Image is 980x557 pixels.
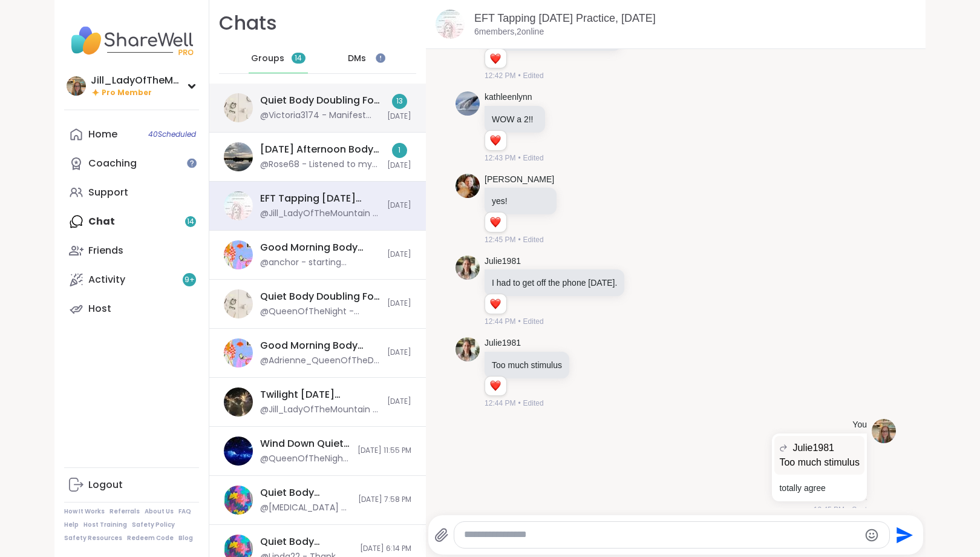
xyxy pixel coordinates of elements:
span: 12:45 PM [814,504,844,515]
span: 12:44 PM [485,316,515,327]
span: [DATE] [387,397,411,407]
span: • [518,316,520,327]
a: Support [64,178,199,207]
button: Reactions: love [489,136,501,145]
a: Help [64,521,79,529]
div: @QueenOfTheNight - Pleasant dreams friends! Thanks for winding down with me! [260,453,350,465]
button: Send [890,521,917,549]
img: ShareWell Nav Logo [64,19,199,62]
div: Reaction list [485,131,506,150]
div: @anchor - starting organizing and cleaning project. leaving for errand soon. thanks all. [260,257,380,269]
span: [DATE] [387,249,411,260]
span: 12:44 PM [485,398,515,409]
iframe: Spotlight [187,158,197,168]
p: yes! [492,195,549,207]
span: [DATE] [387,298,411,309]
a: Julie1981 [485,255,521,268]
div: Logout [88,478,123,492]
a: How It Works [64,507,105,516]
div: @Victoria3174 - Manifest that team! [260,110,380,122]
div: Home [88,128,117,141]
img: EFT Tapping Friday Practice, Sep 12 [436,10,465,39]
span: • [518,153,520,163]
button: Reactions: love [489,54,501,64]
img: Quiet Body Doubling - Thursday Evening Pt 2, Sep 11 [224,486,253,515]
div: [DATE] Afternoon Body Doublers and Chillers!, [DATE] [260,143,380,156]
div: Quiet Body Doubling For Productivity - [DATE] [260,290,380,303]
iframe: Spotlight [376,53,385,63]
span: Sent [852,504,867,515]
span: 12:45 PM [485,234,515,245]
img: Friday Afternoon Body Doublers and Chillers!, Sep 12 [224,142,253,171]
a: About Us [145,507,174,516]
img: Good Morning Body Doubling For Productivity, Sep 12 [224,240,253,269]
button: Reactions: love [489,217,501,227]
span: Edited [523,316,544,327]
span: 9 + [185,275,195,285]
div: Jill_LadyOfTheMountain [91,74,181,87]
button: Reactions: love [489,299,501,309]
a: Coaching [64,149,199,178]
a: Home40Scheduled [64,120,199,149]
p: totally agree [779,482,860,494]
a: Friends [64,236,199,265]
div: Host [88,302,111,315]
span: DMs [348,53,366,65]
span: Groups [251,53,284,65]
div: Quiet Body Doubling -[DATE] Evening, [DATE] [260,535,353,549]
img: Twilight Thursday Hangout, Sep 11 [224,387,253,417]
div: @Rose68 - Listened to my book and crocheted.Thanks for hosting [PERSON_NAME] ❤️ [260,159,380,171]
a: Logout [64,470,199,499]
span: [DATE] [387,160,411,171]
span: • [847,504,849,515]
img: https://sharewell-space-live.sfo3.digitaloceanspaces.com/user-generated/0036a520-c96e-4894-8f0e-e... [456,174,480,198]
img: https://sharewell-space-live.sfo3.digitaloceanspaces.com/user-generated/281b872e-73bb-4653-b913-d... [456,255,480,280]
a: EFT Tapping [DATE] Practice, [DATE] [474,12,656,24]
a: Referrals [109,507,140,516]
img: Quiet Body Doubling For Productivity - Friday, Sep 12 [224,93,253,122]
div: @Adrienne_QueenOfTheDawn - Sorry I missed the end of the session - thanks for coming everyone! [260,355,380,367]
div: Activity [88,273,125,286]
span: Edited [523,398,544,409]
img: Good Morning Body Doubling For Productivity, Sep 12 [224,338,253,367]
a: kathleenlynn [485,91,532,104]
span: [DATE] [387,200,411,211]
div: Quiet Body Doubling For Productivity - [DATE] [260,94,380,107]
img: https://sharewell-space-live.sfo3.digitaloceanspaces.com/user-generated/2564abe4-c444-4046-864b-7... [872,419,896,443]
a: Host [64,294,199,323]
div: 13 [392,94,407,109]
div: Good Morning Body Doubling For Productivity, [DATE] [260,241,380,254]
p: Too much stimulus [492,359,562,371]
textarea: Type your message [464,529,859,541]
span: [DATE] 7:58 PM [358,495,411,505]
span: Edited [523,234,544,245]
img: Jill_LadyOfTheMountain [67,76,86,96]
p: I had to get off the phone [DATE]. [492,277,617,289]
div: Wind Down Quiet Body Doubling - [DATE] [260,437,350,450]
div: @Jill_LadyOfTheMountain - totally agree [260,208,380,220]
a: Blog [178,534,193,542]
p: 6 members, 2 online [474,26,544,38]
span: 12:42 PM [485,70,515,81]
span: Edited [523,153,544,163]
span: [DATE] [387,111,411,122]
span: [DATE] [387,348,411,358]
h1: Chats [219,10,277,37]
img: https://sharewell-space-live.sfo3.digitaloceanspaces.com/user-generated/281b872e-73bb-4653-b913-d... [456,337,480,361]
div: @Jill_LadyOfTheMountain - me either @shelleehance or i would have come! [260,404,380,416]
span: Edited [523,70,544,81]
span: 12:43 PM [485,153,515,163]
a: Host Training [83,521,127,529]
img: Quiet Body Doubling For Productivity - Friday, Sep 12 [224,289,253,318]
div: Support [88,186,128,199]
a: [PERSON_NAME] [485,174,554,186]
button: Emoji picker [864,528,879,542]
div: @QueenOfTheNight - ***Body Doubling Session Guidelines*** - **Respect the focus space**- Be kind ... [260,306,380,318]
a: Activity9+ [64,265,199,294]
a: Safety Policy [132,521,175,529]
span: [DATE] 6:14 PM [360,544,411,554]
div: Reaction list [485,294,506,314]
div: Reaction list [485,377,506,396]
div: 1 [392,143,407,158]
span: • [518,70,520,81]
